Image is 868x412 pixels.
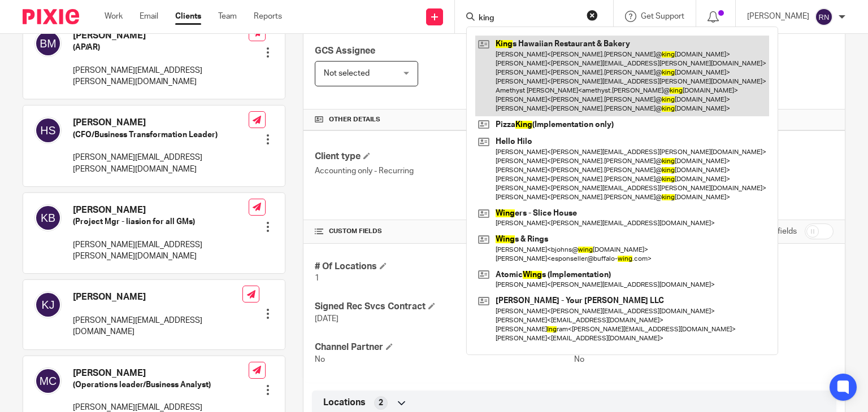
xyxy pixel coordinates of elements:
[73,379,249,391] h5: (Operations leader/Business Analyst)
[315,151,574,163] h4: Client type
[34,204,62,231] img: svg%3E
[140,11,158,22] a: Email
[315,274,319,282] span: 1
[34,291,62,318] img: svg%3E
[574,356,584,363] span: No
[315,301,574,313] h4: Signed Rec Svcs Contract
[105,11,123,22] a: Work
[323,397,366,409] span: Locations
[587,10,598,21] button: Clear
[23,9,79,24] img: Pixie
[315,261,574,273] h4: # Of Locations
[73,291,242,303] h4: [PERSON_NAME]
[73,216,249,227] h5: (Project Mgr - liasion for all GMs)
[73,315,242,338] p: [PERSON_NAME][EMAIL_ADDRESS][DOMAIN_NAME]
[73,367,249,379] h4: [PERSON_NAME]
[34,367,62,395] img: svg%3E
[34,117,62,144] img: svg%3E
[73,65,249,88] p: [PERSON_NAME][EMAIL_ADDRESS][PERSON_NAME][DOMAIN_NAME]
[73,129,249,141] h5: (CFO/Business Transformation Leader)
[73,152,249,175] p: [PERSON_NAME][EMAIL_ADDRESS][PERSON_NAME][DOMAIN_NAME]
[254,11,282,22] a: Reports
[34,30,62,57] img: svg%3E
[324,69,370,77] span: Not selected
[815,8,833,26] img: svg%3E
[73,30,249,42] h4: [PERSON_NAME]
[379,397,383,409] span: 2
[315,46,375,55] span: GCS Assignee
[747,11,809,22] p: [PERSON_NAME]
[315,227,574,236] h4: CUSTOM FIELDS
[315,356,325,363] span: No
[329,115,380,124] span: Other details
[175,11,201,22] a: Clients
[478,14,579,24] input: Search
[315,341,574,353] h4: Channel Partner
[73,117,249,129] h4: [PERSON_NAME]
[73,42,249,53] h5: (AP/AR)
[315,165,574,177] p: Accounting only - Recurring
[315,315,338,323] span: [DATE]
[73,239,249,262] p: [PERSON_NAME][EMAIL_ADDRESS][PERSON_NAME][DOMAIN_NAME]
[641,12,684,20] span: Get Support
[73,204,249,216] h4: [PERSON_NAME]
[218,11,237,22] a: Team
